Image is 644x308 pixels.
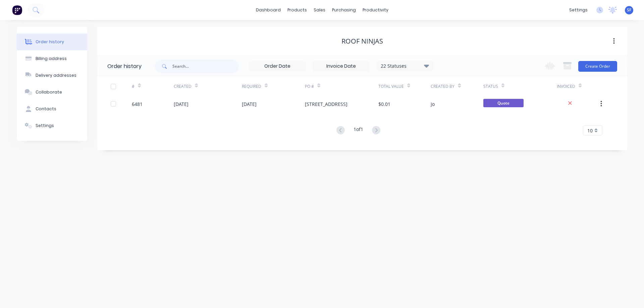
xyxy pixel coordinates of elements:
[132,101,143,108] div: 6481
[17,101,87,117] button: Contacts
[431,101,435,108] div: Jo
[431,77,483,96] div: Created By
[36,56,67,62] div: Billing address
[174,83,192,89] div: Created
[378,77,431,96] div: Total Value
[17,34,87,50] button: Order history
[566,5,591,15] div: settings
[174,101,189,108] div: [DATE]
[578,61,617,72] button: Create Order
[483,99,524,107] span: Quote
[627,7,631,13] span: SF
[329,5,359,15] div: purchasing
[557,83,575,89] div: Invoiced
[305,77,378,96] div: PO #
[310,5,329,15] div: sales
[483,77,557,96] div: Status
[17,84,87,101] button: Collaborate
[305,101,347,108] div: [STREET_ADDRESS]
[36,89,62,95] div: Collaborate
[132,83,135,89] div: #
[253,5,284,15] a: dashboard
[377,62,433,70] div: 22 Statuses
[557,77,599,96] div: Invoiced
[359,5,392,15] div: productivity
[284,5,310,15] div: products
[174,77,242,96] div: Created
[17,117,87,134] button: Settings
[242,101,257,108] div: [DATE]
[242,83,261,89] div: Required
[17,67,87,84] button: Delivery addresses
[378,83,404,89] div: Total Value
[483,83,498,89] div: Status
[378,101,390,108] div: $0.01
[17,50,87,67] button: Billing address
[305,83,314,89] div: PO #
[36,72,76,78] div: Delivery addresses
[132,77,174,96] div: #
[36,106,56,112] div: Contacts
[587,127,593,134] span: 10
[172,60,239,73] input: Search...
[341,37,383,45] div: Roof Ninjas
[431,83,454,89] div: Created By
[36,39,64,45] div: Order history
[36,123,54,129] div: Settings
[107,62,142,70] div: Order history
[249,61,306,71] input: Order Date
[354,126,363,135] div: 1 of 1
[12,5,22,15] img: Factory
[313,61,369,71] input: Invoice Date
[242,77,305,96] div: Required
